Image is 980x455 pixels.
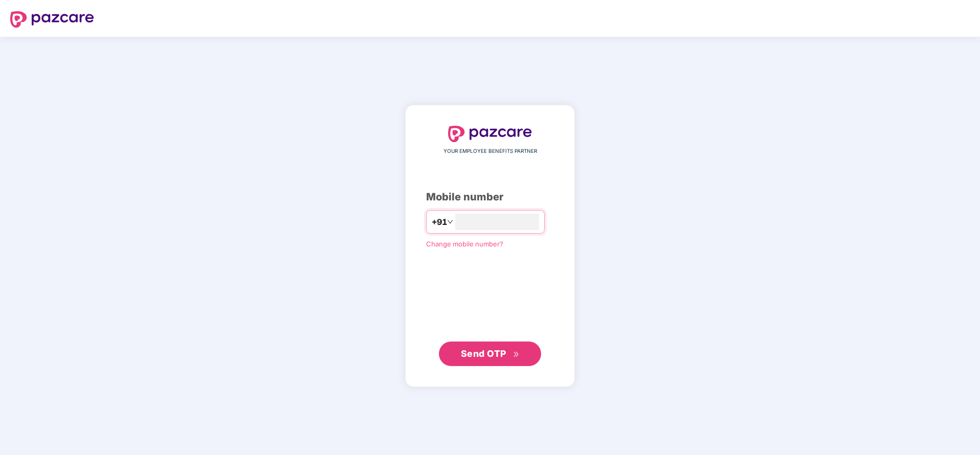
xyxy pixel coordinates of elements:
[10,11,94,28] img: logo
[461,348,506,359] span: Send OTP
[447,219,453,225] span: down
[513,351,520,358] span: double-right
[426,189,554,205] div: Mobile number
[448,126,532,142] img: logo
[432,216,447,229] span: +91
[439,342,541,366] button: Send OTPdouble-right
[444,147,537,155] span: YOUR EMPLOYEE BENEFITS PARTNER
[426,240,503,248] a: Change mobile number?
